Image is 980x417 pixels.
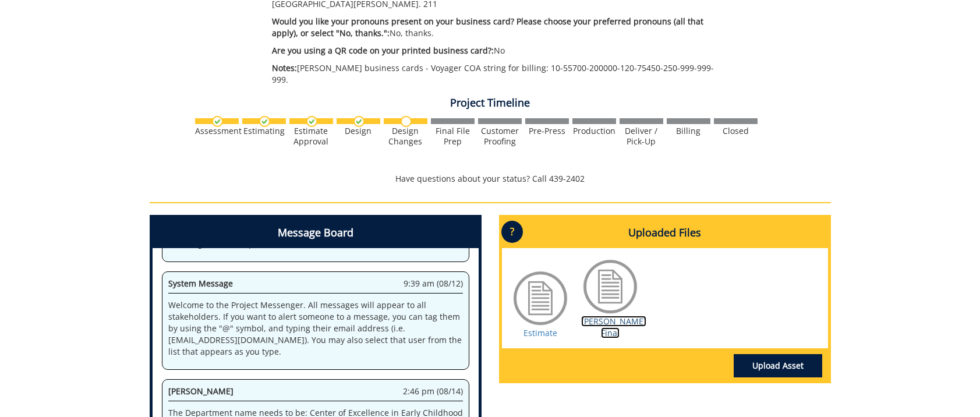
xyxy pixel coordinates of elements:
h4: Project Timeline [150,97,831,109]
div: Deliver / Pick-Up [620,126,663,147]
div: Design [337,126,380,136]
p: Welcome to the Project Messenger. All messages will appear to all stakeholders. If you want to al... [168,299,463,358]
a: Upload Asset [734,354,822,377]
div: Production [572,126,616,136]
div: Design Changes [384,126,427,147]
div: Pre-Press [525,126,569,136]
div: Final File Prep [431,126,475,147]
h4: Message Board [153,218,479,248]
img: checkmark [259,116,270,127]
span: [PERSON_NAME] [168,386,233,397]
span: Notes: [272,62,297,73]
p: No [272,45,728,56]
span: Would you like your pronouns present on your business card? Please choose your preferred pronouns... [272,16,703,38]
p: ? [501,221,523,243]
p: No, thanks. [272,16,728,39]
h4: Uploaded Files [502,218,828,248]
span: System Message [168,278,233,289]
div: Billing [667,126,710,136]
img: checkmark [212,116,223,127]
img: no [401,116,412,127]
div: Customer Proofing [478,126,522,147]
span: Are you using a QR code on your printed business card?: [272,45,494,56]
div: Estimating [242,126,286,136]
div: Estimate Approval [289,126,333,147]
span: 9:39 am (08/12) [404,278,463,289]
div: Closed [714,126,758,136]
p: Have questions about your status? Call 439-2402 [150,173,831,185]
a: [PERSON_NAME] Final [581,316,646,338]
a: Estimate [523,327,557,338]
p: [PERSON_NAME] business cards - Voyager COA string for billing: 10-55700-200000-120-75450-250-999-... [272,62,728,86]
span: 2:46 pm (08/14) [403,386,463,397]
img: checkmark [353,116,365,127]
img: checkmark [306,116,317,127]
div: Assessment [195,126,239,136]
